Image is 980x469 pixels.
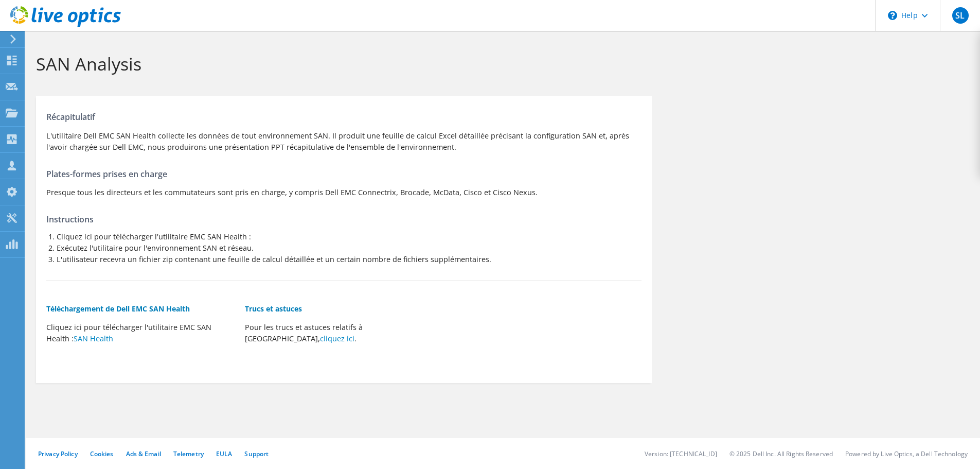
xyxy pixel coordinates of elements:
svg: \n [888,11,897,20]
h5: Trucs et astuces [245,303,433,315]
a: Support [244,449,269,458]
a: SAN Health [74,334,113,343]
a: Ads & Email [126,449,161,458]
a: cliquez ici [320,334,354,343]
h4: Récapitulatif [46,111,642,123]
li: L'utilisateur recevra un fichier zip contenant une feuille de calcul détaillée et un certain nomb... [57,254,642,265]
a: EULA [216,449,232,458]
a: Telemetry [173,449,204,458]
li: Cliquez ici pour télécharger l'utilitaire EMC SAN Health : [57,231,642,242]
h5: Téléchargement de Dell EMC SAN Health [46,303,235,315]
a: Privacy Policy [38,449,78,458]
p: Pour les trucs et astuces relatifs à [GEOGRAPHIC_DATA], . [245,322,433,344]
p: Presque tous les directeurs et les commutateurs sont pris en charge, y compris Dell EMC Connectri... [46,187,642,198]
p: Cliquez ici pour télécharger l'utilitaire EMC SAN Health : [46,322,235,344]
span: SL [952,7,969,24]
li: © 2025 Dell Inc. All Rights Reserved [729,449,833,458]
p: L'utilitaire Dell EMC SAN Health collecte les données de tout environnement SAN. Il produit une f... [46,130,642,153]
li: Exécutez l'utilitaire pour l'environnement SAN et réseau. [57,242,642,254]
h1: SAN Analysis [36,53,965,75]
h4: Plates-formes prises en charge [46,168,642,180]
a: Cookies [90,449,114,458]
li: Powered by Live Optics, a Dell Technology [845,449,968,458]
li: Version: [TECHNICAL_ID] [645,449,717,458]
h4: Instructions [46,214,642,225]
